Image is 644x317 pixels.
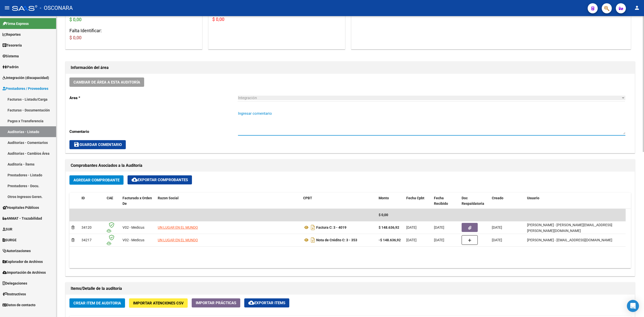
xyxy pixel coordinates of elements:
span: V02 - Medicus [123,238,144,242]
span: Creado [492,196,503,200]
button: Exportar Comprobantes [128,175,192,184]
span: Integración [238,96,257,100]
span: Padrón [3,64,19,70]
p: Area * [69,95,238,101]
strong: Factura C: 3 - 4019 [316,225,346,229]
span: $ 0,00 [379,213,388,217]
span: $ 0,00 [69,17,82,22]
span: [PERSON_NAME] - [PERSON_NAME][EMAIL_ADDRESS][PERSON_NAME][DOMAIN_NAME] [527,223,612,233]
div: Open Intercom Messenger [627,300,639,312]
strong: -$ 148.636,92 [379,238,401,242]
span: CAE [107,196,113,200]
button: Importar Atenciones CSV [129,298,188,308]
mat-icon: save [73,141,79,147]
span: $ 0,00 [69,35,82,40]
span: Reportes [3,32,21,37]
span: Exportar Comprobantes [132,178,188,182]
span: [DATE] [492,225,502,229]
span: SURGE [3,237,17,243]
span: Importar Prácticas [196,301,236,305]
span: Fecha Cpbt [406,196,424,200]
span: Prestadores / Proveedores [3,86,48,91]
span: Fecha Recibido [434,196,448,206]
span: Hospitales Públicos [3,205,39,210]
button: Exportar Items [244,298,289,307]
span: Monto [379,196,389,200]
span: Razon Social [158,196,179,200]
button: Importar Prácticas [192,298,240,307]
span: [DATE] [406,238,417,242]
button: Crear Item de Auditoria [69,298,125,308]
button: Agregar Comprobante [69,175,124,185]
span: [DATE] [434,225,444,229]
span: Exportar Items [248,301,285,305]
span: Facturado x Orden De [123,196,152,206]
span: Importación de Archivos [3,270,46,275]
span: Importar Atenciones CSV [133,301,184,305]
span: V02 - Medicus [123,225,144,229]
span: ANMAT - Trazabilidad [3,216,42,221]
span: $ 0,00 [212,17,224,22]
span: SUR [3,226,12,232]
mat-icon: person [634,5,640,11]
i: Descargar documento [310,236,316,244]
datatable-header-cell: Doc Respaldatoria [460,193,490,209]
datatable-header-cell: ID [79,193,105,209]
datatable-header-cell: CAE [105,193,120,209]
mat-icon: cloud_download [248,300,254,306]
span: Datos de contacto [3,302,35,308]
h3: Total Items Auditados: [69,9,198,23]
span: ID [82,196,85,200]
span: [DATE] [406,225,417,229]
span: Guardar Comentario [73,142,122,147]
span: Agregar Comprobante [73,178,119,182]
span: Crear Item de Auditoria [73,301,121,305]
span: Sistema [3,53,19,59]
button: Cambiar de área a esta auditoría [69,77,144,87]
datatable-header-cell: Monto [377,193,404,209]
span: UN LUGAR EN EL MUNDO [158,238,198,242]
span: [DATE] [434,238,444,242]
datatable-header-cell: Fecha Cpbt [404,193,432,209]
span: 34217 [82,238,92,242]
span: [PERSON_NAME] - [EMAIL_ADDRESS][DOMAIN_NAME] [527,238,612,242]
span: Usuario [527,196,539,200]
h1: Items/Detalle de la auditoría [71,285,630,293]
span: Doc Respaldatoria [462,196,484,206]
datatable-header-cell: CPBT [301,193,377,209]
h1: Comprobantes Asociados a la Auditoría [71,162,630,170]
span: Explorador de Archivos [3,259,43,264]
mat-icon: menu [4,5,10,11]
datatable-header-cell: Usuario [525,193,626,209]
span: Firma Express [3,21,29,26]
span: Instructivos [3,291,26,297]
span: - OSCONARA [40,3,73,14]
span: Cambiar de área a esta auditoría [73,80,140,85]
datatable-header-cell: Fecha Recibido [432,193,460,209]
span: Delegaciones [3,281,27,286]
h3: Falta Identificar: [69,27,198,41]
span: Integración (discapacidad) [3,75,49,81]
span: CPBT [303,196,312,200]
span: Tesorería [3,43,22,48]
datatable-header-cell: Razon Social [156,193,301,209]
h1: Información del área [71,64,630,72]
strong: $ 148.636,92 [379,225,399,229]
span: 34120 [82,225,92,229]
mat-icon: cloud_download [132,177,138,183]
span: [DATE] [492,238,502,242]
i: Descargar documento [310,223,316,231]
span: Autorizaciones [3,248,31,254]
button: Guardar Comentario [69,140,126,149]
span: UN LUGAR EN EL MUNDO [158,225,198,229]
p: Comentario [69,129,238,134]
datatable-header-cell: Creado [490,193,525,209]
strong: Nota de Crédito C: 3 - 353 [316,238,357,242]
datatable-header-cell: Facturado x Orden De [120,193,156,209]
